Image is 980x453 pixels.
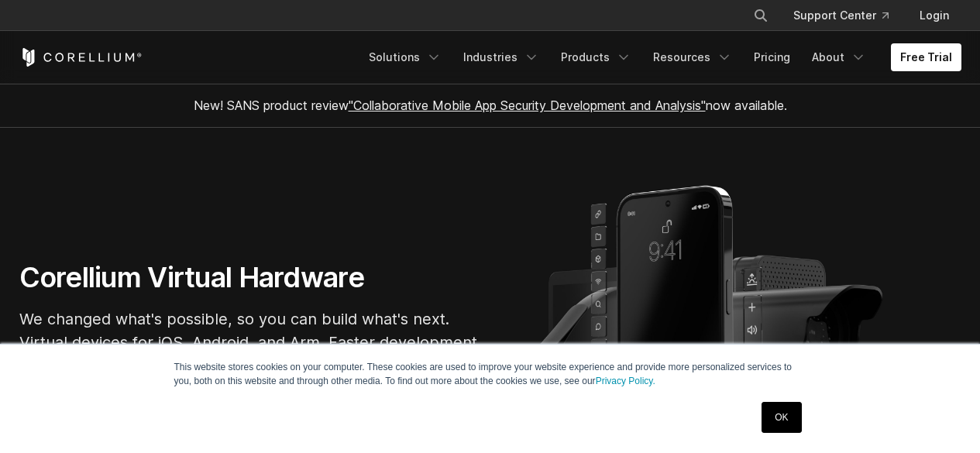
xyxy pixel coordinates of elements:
h1: Corellium Virtual Hardware [19,260,484,295]
a: Resources [644,43,741,71]
a: Industries [454,43,548,71]
div: Navigation Menu [359,43,961,71]
a: About [803,43,875,71]
a: Solutions [359,43,451,71]
a: Free Trial [891,43,961,71]
p: We changed what's possible, so you can build what's next. Virtual devices for iOS, Android, and A... [19,307,484,377]
a: Products [552,43,641,71]
a: OK [762,402,801,433]
a: Pricing [744,43,799,71]
button: Search [747,2,775,29]
div: Navigation Menu [734,2,961,29]
a: Corellium Home [19,48,143,67]
a: "Collaborative Mobile App Security Development and Analysis" [349,98,706,113]
p: This website stores cookies on your computer. These cookies are used to improve your website expe... [174,360,806,388]
a: Privacy Policy. [596,376,655,386]
a: Support Center [781,2,901,29]
a: Login [907,2,961,29]
span: New! SANS product review now available. [194,98,787,113]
